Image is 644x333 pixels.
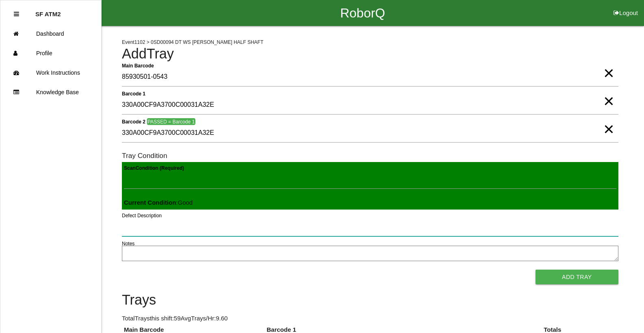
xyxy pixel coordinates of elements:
span: Event 1102 > 0SD00094 DT WS [PERSON_NAME] HALF SHAFT [122,39,263,45]
span: Clear Input [603,57,614,73]
span: Clear Input [603,113,614,129]
a: Dashboard [0,24,101,43]
a: Knowledge Base [0,82,101,102]
a: Profile [0,43,101,63]
input: Required [122,68,618,86]
span: Clear Input [603,85,614,101]
p: SF ATM2 [35,4,61,17]
label: Defect Description [122,212,162,219]
button: Add Tray [536,270,618,284]
h4: Trays [122,292,618,308]
b: Scan Condition (Required) [124,165,184,171]
b: Barcode 1 [122,91,145,96]
a: Work Instructions [0,63,101,82]
h6: Tray Condition [122,152,618,160]
h4: Add Tray [122,46,618,62]
b: Barcode 2 [122,119,145,124]
span: PASSED = Barcode 1 [147,118,195,125]
b: Current Condition [124,199,176,206]
b: Main Barcode [122,63,154,68]
span: : Good [124,199,193,206]
div: Close [14,4,19,24]
label: Notes [122,240,134,247]
p: Total Trays this shift: 59 Avg Trays /Hr: 9.60 [122,314,618,323]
